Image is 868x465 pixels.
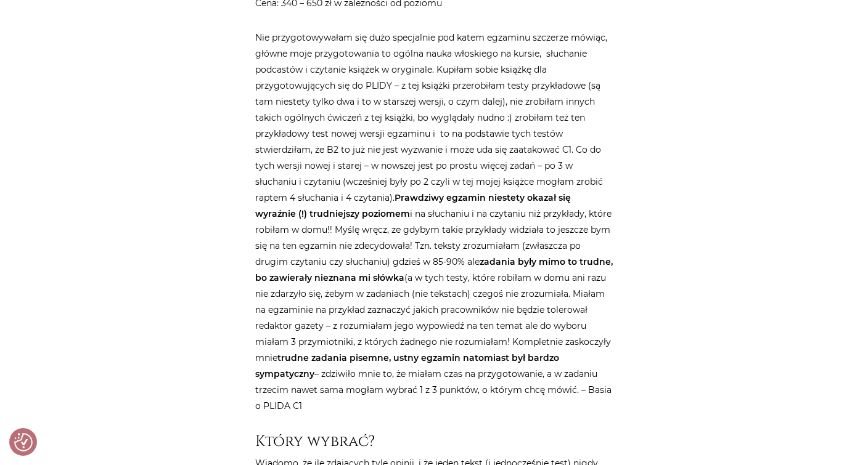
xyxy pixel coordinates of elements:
[255,256,613,283] strong: zadania były mimo to trudne, bo zawierały nieznana mi słówka
[255,30,613,414] p: Nie przygotowywałam się dużo specjalnie pod katem egzaminu szczerze mówiąc, główne moje przygotow...
[255,432,613,450] h3: Który wybrać?
[255,192,571,219] strong: Prawdziwy egzamin niestety okazał się wyraźnie (!) trudniejszy poziomem
[14,433,33,451] button: Preferencje co do zgód
[14,433,33,451] img: Revisit consent button
[255,352,559,379] strong: trudne zadania pisemne, ustny egzamin natomiast był bardzo sympatyczny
